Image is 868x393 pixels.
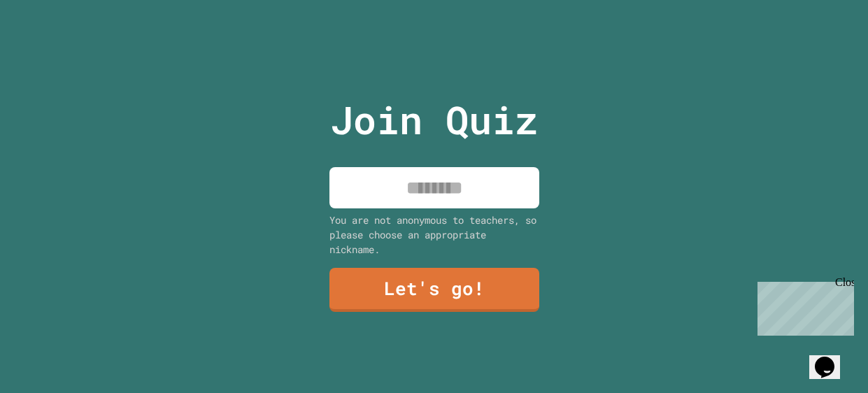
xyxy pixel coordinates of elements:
div: Chat with us now!Close [6,6,97,89]
p: Join Quiz [330,91,538,149]
iframe: chat widget [752,276,854,336]
div: You are not anonymous to teachers, so please choose an appropriate nickname. [329,213,539,257]
iframe: chat widget [809,337,854,379]
a: Let's go! [329,268,539,312]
